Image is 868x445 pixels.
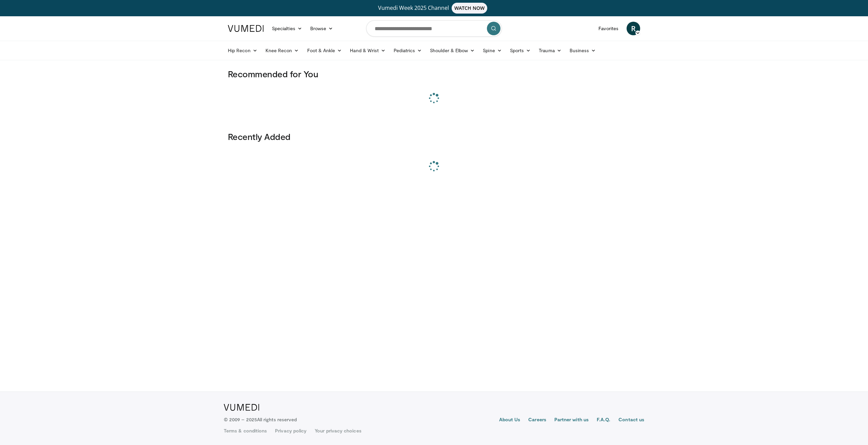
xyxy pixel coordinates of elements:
a: Specialties [268,22,306,35]
a: Hand & Wrist [346,44,390,57]
a: Privacy policy [275,427,307,434]
img: VuMedi Logo [224,404,259,411]
a: Vumedi Week 2025 ChannelWATCH NOW [229,3,639,14]
a: F.A.Q. [597,416,610,424]
a: Business [566,44,600,57]
span: All rights reserved [257,417,297,422]
a: R [627,22,640,35]
a: Sports [506,44,535,57]
a: Hip Recon [224,44,261,57]
a: Terms & conditions [224,427,267,434]
p: © 2009 – 2025 [224,416,297,423]
a: Favorites [594,22,623,35]
a: Spine [479,44,506,57]
a: Partner with us [554,416,589,424]
a: Trauma [535,44,566,57]
a: Browse [306,22,337,35]
a: Foot & Ankle [303,44,346,57]
a: Your privacy choices [315,427,361,434]
a: About Us [499,416,520,424]
a: Knee Recon [261,44,303,57]
h3: Recommended for You [228,68,640,79]
a: Careers [528,416,546,424]
a: Pediatrics [390,44,426,57]
span: WATCH NOW [452,3,488,14]
input: Search topics, interventions [366,20,502,37]
a: Contact us [618,416,644,424]
a: Shoulder & Elbow [426,44,479,57]
img: VuMedi Logo [228,25,264,32]
h3: Recently Added [228,131,640,142]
